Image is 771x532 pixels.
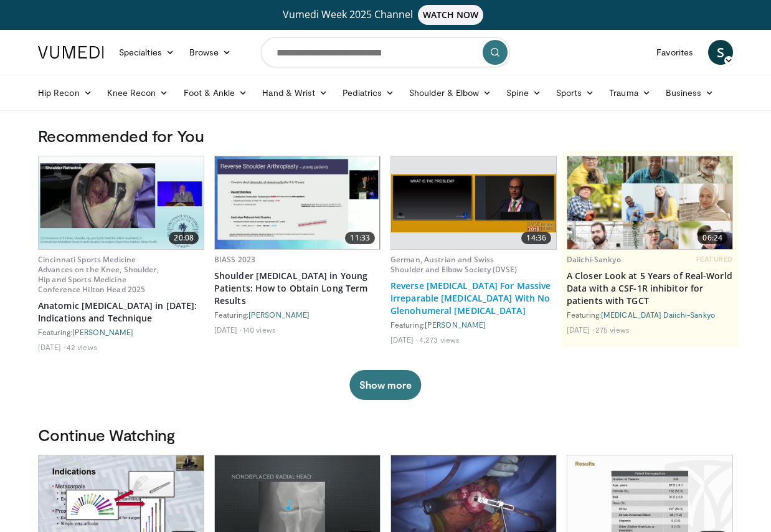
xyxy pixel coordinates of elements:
[38,46,104,59] img: VuMedi Logo
[425,320,486,329] a: [PERSON_NAME]
[335,80,402,105] a: Pediatrics
[549,80,602,105] a: Sports
[38,126,733,146] h3: Recommended for You
[38,342,65,352] li: [DATE]
[390,254,517,275] a: German, Austrian and Swiss Shoulder and Elbow Society (DVSE)
[169,232,199,244] span: 20:08
[349,370,421,400] button: Show more
[390,335,417,344] li: [DATE]
[658,80,722,105] a: Business
[602,80,658,105] a: Trauma
[567,156,732,249] a: 06:24
[499,80,548,105] a: Spine
[567,325,594,335] li: [DATE]
[67,342,97,352] li: 42 views
[567,310,733,320] div: Featuring:
[601,310,715,319] a: [MEDICAL_DATA] Daiichi-Sankyo
[38,254,159,295] a: Cincinnati Sports Medicine Advances on the Knee, Shoulder, Hip and Sports Medicine Conference Hil...
[261,37,510,67] input: Search topics, interventions
[521,232,551,244] span: 14:36
[39,156,204,249] a: 20:08
[345,232,375,244] span: 11:33
[402,80,499,105] a: Shoulder & Elbow
[418,5,484,25] span: WATCH NOW
[391,174,556,232] img: 9d463436-5732-420c-abd7-d1bc309a39e0.620x360_q85_upscale.jpg
[708,40,733,65] a: S
[390,320,557,330] div: Featuring:
[696,255,733,264] span: FEATURED
[698,232,727,244] span: 06:24
[100,80,176,105] a: Knee Recon
[567,156,732,249] img: 93c22cae-14d1-47f0-9e4a-a244e824b022.png.620x360_q85_upscale.jpg
[214,254,255,265] a: BIASS 2023
[419,335,460,344] li: 4,273 views
[248,310,310,319] a: [PERSON_NAME]
[243,325,276,335] li: 140 views
[72,328,133,336] a: [PERSON_NAME]
[567,254,621,265] a: Daiichi-Sankyo
[215,156,380,249] img: 848b0d8c-9639-4a48-b962-a715c7e0e0b6.620x360_q85_upscale.jpg
[567,270,733,307] a: A Closer Look at 5 Years of Real-World Data with a CSF-1R inhibitor for patients with TGCT
[391,156,556,249] a: 14:36
[40,5,731,25] a: Vumedi Week 2025 ChannelWATCH NOW
[214,325,241,335] li: [DATE]
[111,40,182,65] a: Specialties
[649,40,701,65] a: Favorites
[38,300,204,325] a: Anatomic [MEDICAL_DATA] in [DATE]: Indications and Technique
[39,156,204,249] img: c378f7be-860e-4c10-8c6a-76808544c5ac.620x360_q85_upscale.jpg
[595,325,630,335] li: 275 views
[390,280,557,317] a: Reverse [MEDICAL_DATA] For Massive Irreparable [MEDICAL_DATA] With No Glenohumeral [MEDICAL_DATA]
[214,270,381,307] a: Shoulder [MEDICAL_DATA] in Young Patients: How to Obtain Long Term Results
[38,425,733,445] h3: Continue Watching
[38,327,204,337] div: Featuring:
[31,80,100,105] a: Hip Recon
[215,156,380,249] a: 11:33
[182,40,239,65] a: Browse
[214,310,381,320] div: Featuring:
[255,80,335,105] a: Hand & Wrist
[176,80,255,105] a: Foot & Ankle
